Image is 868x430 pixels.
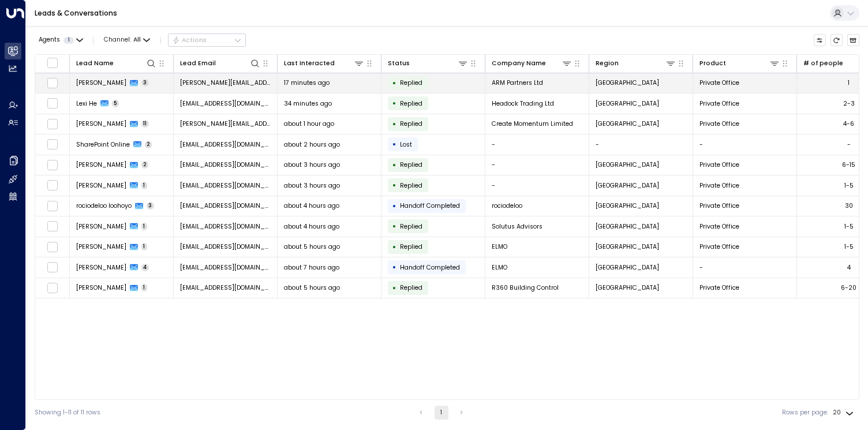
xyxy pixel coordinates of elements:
[284,58,335,69] div: Last Interacted
[400,222,422,231] span: Replied
[141,284,148,291] span: 1
[596,181,659,190] span: London
[803,58,843,69] div: # of people
[76,222,126,231] span: Gareck Wilson
[388,58,410,69] div: Status
[284,242,340,251] span: about 5 hours ago
[392,117,396,132] div: •
[699,58,726,69] div: Product
[400,99,422,108] span: Replied
[693,257,797,278] td: -
[400,263,460,272] span: Handoff Completed
[400,140,412,149] span: Lost
[76,58,157,69] div: Lead Name
[141,120,149,128] span: 11
[47,159,58,170] span: Toggle select row
[782,408,828,417] label: Rows per page:
[392,76,396,91] div: •
[699,58,780,69] div: Product
[35,408,100,417] div: Showing 1-11 of 11 rows
[492,99,554,108] span: Headock Trading Ltd
[180,263,271,272] span: emma.chandler95@outlook.com
[141,182,148,189] span: 1
[63,37,74,44] span: 1
[485,175,589,196] td: -
[76,181,126,190] span: Adam Horne
[180,160,271,169] span: aohorne9@gmail.com
[284,283,340,292] span: about 5 hours ago
[145,141,152,148] span: 2
[400,283,422,292] span: Replied
[485,134,589,155] td: -
[400,78,422,87] span: Replied
[47,57,58,68] span: Toggle select all
[47,282,58,293] span: Toggle select row
[596,99,659,108] span: London
[492,119,573,128] span: Create Momentum Limited
[284,222,339,231] span: about 4 hours ago
[47,200,58,211] span: Toggle select row
[699,283,739,292] span: Private Office
[76,263,126,272] span: Emma Chandler
[596,160,659,169] span: London
[39,37,60,43] span: Agents
[847,140,851,149] div: -
[699,242,739,251] span: Private Office
[141,264,149,271] span: 4
[76,283,126,292] span: Martin Smith
[180,283,271,292] span: martinsmith@r360group.com
[180,119,271,128] span: amelia.coll@create-momentum.co.uk
[699,160,739,169] span: Private Office
[492,78,543,87] span: ARM Partners Ltd
[180,222,271,231] span: gwilson@solutus.co.uk
[492,58,546,69] div: Company Name
[699,181,739,190] span: Private Office
[180,99,271,108] span: xxhelexi@gmail.com
[76,99,97,108] span: Lexi He
[392,260,396,275] div: •
[814,34,826,47] button: Customize
[47,77,58,88] span: Toggle select row
[284,201,339,210] span: about 4 hours ago
[492,283,559,292] span: R360 Building Control
[76,78,126,87] span: Alexander Mignone
[596,263,659,272] span: London
[414,406,469,420] nav: pagination navigation
[435,406,448,420] button: page 1
[485,155,589,175] td: -
[842,160,855,169] div: 6-15
[392,281,396,296] div: •
[492,58,573,69] div: Company Name
[492,242,507,251] span: ELMO
[699,222,739,231] span: Private Office
[168,33,246,47] button: Actions
[180,140,271,149] span: no-reply@sharepointonline.com
[180,58,261,69] div: Lead Email
[284,119,334,128] span: about 1 hour ago
[168,33,246,47] div: Button group with a nested menu
[180,58,216,69] div: Lead Email
[35,8,117,18] a: Leads & Conversations
[843,99,855,108] div: 2-3
[76,201,132,210] span: rociodeloo loohoyo
[847,34,860,47] button: Archived Leads
[596,283,659,292] span: London
[147,202,155,210] span: 3
[141,161,149,169] span: 2
[699,78,739,87] span: Private Office
[76,160,126,169] span: Adam Horne
[47,241,58,252] span: Toggle select row
[112,100,119,107] span: 5
[693,134,797,155] td: -
[844,222,854,231] div: 1-5
[180,242,271,251] span: emma.chandler95@outlook.com
[400,160,422,169] span: Replied
[133,36,141,43] span: All
[284,181,340,190] span: about 3 hours ago
[392,96,396,111] div: •
[844,242,854,251] div: 1-5
[47,139,58,150] span: Toggle select row
[400,201,460,210] span: Handoff Completed
[589,134,693,155] td: -
[844,181,854,190] div: 1-5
